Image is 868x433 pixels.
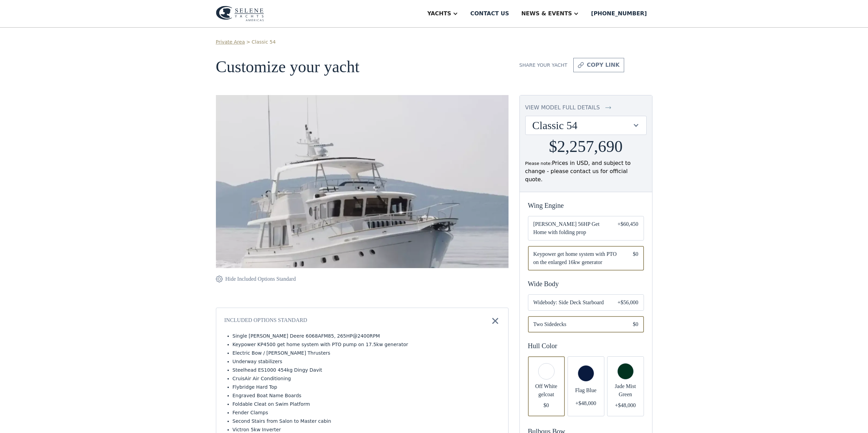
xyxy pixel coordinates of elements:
[233,341,500,348] li: Keypower KP4500 get home system with PTO pump on 17.5kw generator
[519,62,568,69] div: Share your yacht
[525,104,600,112] div: view model full details
[490,316,500,326] img: icon
[578,61,584,69] img: icon
[528,279,644,289] div: Wide Body
[233,367,500,374] li: Steelhead ES1000 454kg Dingy Davit
[233,358,500,365] li: Underway stabilizers
[233,409,500,416] li: Fender Clamps
[533,298,607,307] span: Widebody: Side Deck Starboard
[252,38,276,46] a: Classic 54
[233,350,500,357] li: Electric Bow / [PERSON_NAME] Thrusters
[224,316,307,326] div: Included Options Standard
[216,6,264,21] img: logo
[533,220,607,236] span: [PERSON_NAME] 56HP Get Home with folding prop
[549,138,623,156] h2: $2,257,690
[225,275,296,283] div: Hide Included Options Standard
[233,392,500,399] li: Engraved Boat Name Boards
[613,382,638,399] span: Jade Mist Green
[587,61,619,69] div: copy link
[525,104,647,112] a: view model full details
[591,10,647,18] div: [PHONE_NUMBER]
[617,220,638,236] div: +$60,450
[216,58,509,76] h1: Customize your yacht
[525,159,647,184] div: Prices in USD, and subject to change - please contact us for official quote.
[605,104,611,112] img: icon
[528,200,644,211] div: Wing Engine
[526,116,646,135] div: Classic 54
[216,38,245,46] a: Private Area
[532,119,633,132] div: Classic 54
[617,298,638,307] div: +$56,000
[573,386,599,395] span: Flag Blue
[633,250,638,266] div: $0
[573,58,624,72] a: copy link
[533,382,559,399] span: Off White gelcoat
[233,384,500,391] li: Flybridge Hard Top
[521,10,572,18] div: News & EVENTS
[528,341,644,351] div: Hull Color
[233,401,500,408] li: Foldable Cleat on Swim Platform
[233,333,500,340] li: Single [PERSON_NAME] Deere 6068AFM85, 265HP@2400RPM
[470,10,509,18] div: Contact us
[216,275,223,283] img: icon
[533,250,622,266] span: Keypower get home system with PTO on the enlarged 16kw generator
[233,375,500,382] li: CruisAir Air Conditioning
[615,401,636,409] div: +$48,000
[525,161,552,166] span: Please note:
[575,399,596,407] div: +$48,000
[233,418,500,425] li: Second Stairs from Salon to Master cabin
[246,38,250,46] div: >
[633,320,638,328] div: $0
[544,401,549,409] div: $0
[216,275,296,283] a: Hide Included Options Standard
[533,320,622,328] span: Two Sidedecks
[427,10,451,18] div: Yachts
